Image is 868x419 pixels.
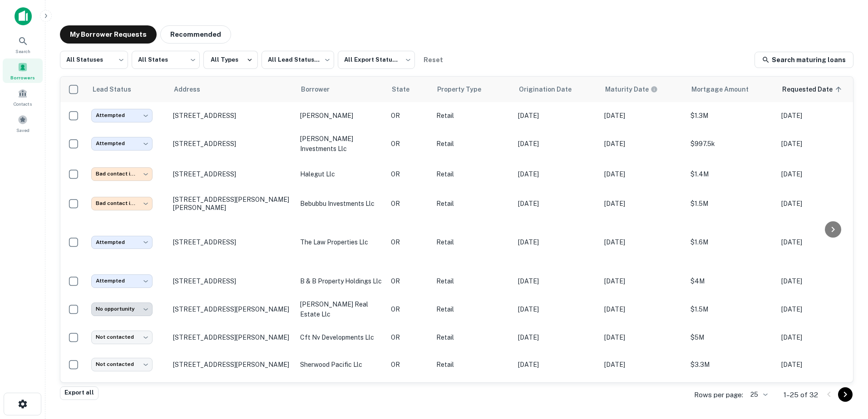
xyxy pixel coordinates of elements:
span: Origination Date [519,84,583,95]
p: OR [391,111,427,121]
p: Rows per page: [694,390,743,400]
span: Contacts [14,100,32,107]
p: Retail [436,199,509,209]
div: All Export Statuses [338,48,415,72]
p: [STREET_ADDRESS][PERSON_NAME] [173,333,291,341]
span: Address [174,84,212,95]
p: [DATE] [781,360,858,370]
th: Property Type [432,77,513,102]
p: [STREET_ADDRESS] [173,277,291,285]
p: cft nv developments llc [300,332,382,342]
p: [STREET_ADDRESS][PERSON_NAME] [173,305,291,313]
button: Reset [419,51,448,69]
div: Attempted [91,236,153,249]
p: [DATE] [604,332,681,342]
p: [STREET_ADDRESS] [173,112,291,120]
div: 25 [747,388,769,401]
iframe: Chat Widget [823,346,868,390]
p: [PERSON_NAME] [300,111,382,121]
a: Saved [3,111,43,136]
p: $5M [690,332,772,342]
p: [DATE] [604,139,681,149]
p: $1.6M [690,237,772,247]
p: [DATE] [781,139,858,149]
p: [DATE] [604,237,681,247]
p: Retail [436,237,509,247]
p: OR [391,332,427,342]
p: [DATE] [604,304,681,314]
p: OR [391,304,427,314]
button: Recommended [160,25,231,44]
p: the law properties llc [300,237,382,247]
p: [STREET_ADDRESS][PERSON_NAME] [173,361,291,369]
p: [DATE] [518,237,595,247]
span: State [392,84,421,95]
p: [DATE] [518,199,595,209]
p: [DATE] [518,304,595,314]
span: Saved [16,127,30,134]
button: All Types [203,51,258,69]
div: Not contacted [91,358,153,371]
img: capitalize-icon.png [15,7,32,25]
a: Borrowers [3,58,43,83]
div: Attempted [91,274,153,287]
span: Maturity dates displayed may be estimated. Please contact the lender for the most accurate maturi... [605,84,670,94]
p: [DATE] [518,332,595,342]
p: $997.5k [690,139,772,149]
p: [DATE] [518,139,595,149]
p: Retail [436,276,509,286]
p: Retail [436,111,509,121]
div: Bad contact info [91,197,153,210]
th: Borrower [296,77,386,102]
p: [DATE] [781,332,858,342]
p: $3.3M [690,360,772,370]
p: [DATE] [781,304,858,314]
span: Borrower [301,84,341,95]
p: [DATE] [518,360,595,370]
p: halegut llc [300,169,382,179]
p: [DATE] [518,276,595,286]
button: Export all [60,386,99,400]
p: [DATE] [518,111,595,121]
p: OR [391,360,427,370]
p: Retail [436,360,509,370]
span: Borrowers [10,74,35,81]
span: Requested Date [782,84,844,95]
div: Not contacted [91,331,153,344]
p: [DATE] [518,169,595,179]
p: $1.4M [690,169,772,179]
p: Retail [436,304,509,314]
p: [DATE] [604,276,681,286]
p: OR [391,276,427,286]
th: State [386,77,432,102]
p: sherwood pacific llc [300,360,382,370]
p: [DATE] [781,169,858,179]
a: Search [3,32,43,57]
th: Requested Date [777,77,863,102]
p: [STREET_ADDRESS] [173,238,291,246]
p: [DATE] [781,276,858,286]
th: Lead Status [87,77,168,102]
div: Maturity dates displayed may be estimated. Please contact the lender for the most accurate maturi... [605,84,658,94]
h6: Maturity Date [605,84,649,94]
p: 1–25 of 32 [784,390,818,400]
a: Contacts [3,85,43,109]
p: Retail [436,169,509,179]
span: Property Type [437,84,493,95]
div: All Statuses [60,48,128,72]
button: Go to next page [838,387,853,402]
p: OR [391,139,427,149]
p: Retail [436,139,509,149]
span: Lead Status [92,84,143,95]
p: [DATE] [604,360,681,370]
p: $1.5M [690,199,772,209]
div: Bad contact info [91,167,153,180]
p: $1.5M [690,304,772,314]
th: Address [168,77,296,102]
div: Attempted [91,109,153,122]
p: OR [391,199,427,209]
div: All States [132,48,200,72]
